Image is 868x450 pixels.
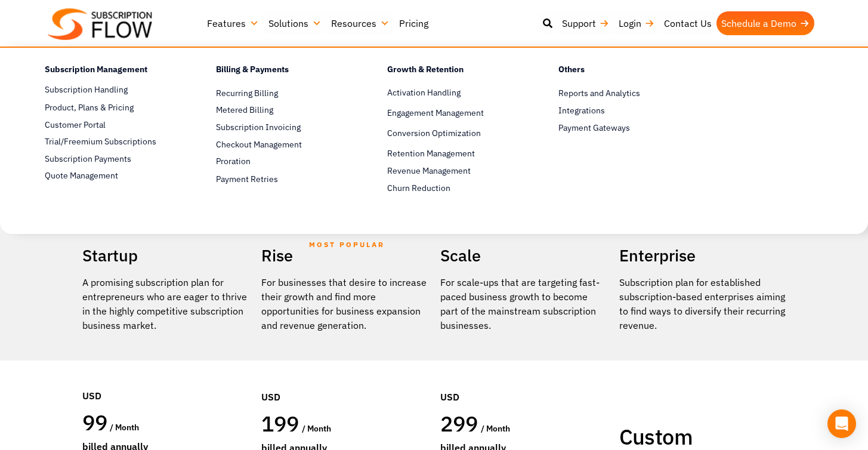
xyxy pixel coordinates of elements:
[558,87,640,100] span: Reports and Analytics
[309,231,385,258] span: MOST POPULAR
[394,11,433,35] a: Pricing
[261,354,428,410] div: USD
[387,147,517,161] a: Retention Management
[557,11,614,35] a: Support
[440,409,478,437] span: 299
[45,118,174,132] a: Customer Portal
[216,173,278,186] span: Payment Retries
[387,181,517,195] a: Churn Reduction
[387,106,517,121] a: Engagement Management
[827,409,856,438] div: Open Intercom Messenger
[45,83,174,97] a: Subscription Handling
[302,423,331,434] span: / month
[716,11,814,35] a: Schedule a Demo
[558,104,605,117] span: Integrations
[387,164,517,178] a: Revenue Management
[387,182,450,195] span: Churn Reduction
[659,11,716,35] a: Contact Us
[264,11,326,35] a: Solutions
[387,147,475,160] span: Retention Management
[45,152,174,166] a: Subscription Payments
[82,353,249,409] div: USD
[558,103,688,118] a: Integrations
[558,86,688,100] a: Reports and Analytics
[45,169,174,183] a: Quote Management
[440,275,607,332] div: For scale-ups that are targeting fast-paced business growth to become part of the mainstream subs...
[45,100,174,115] a: Product, Plans & Pricing
[45,153,131,165] span: Subscription Payments
[45,101,134,114] span: Product, Plans & Pricing
[614,11,659,35] a: Login
[261,275,428,332] div: For businesses that desire to increase their growth and find more opportunities for business expa...
[45,135,174,149] a: Trial/Freemium Subscriptions
[387,63,517,80] h4: Growth & Retention
[45,119,106,131] span: Customer Portal
[558,121,688,135] a: Payment Gateways
[48,8,152,40] img: Subscriptionflow
[110,422,139,433] span: / month
[202,11,264,35] a: Features
[216,155,345,169] a: Proration
[440,242,607,269] h2: Scale
[82,242,249,269] h2: Startup
[326,11,394,35] a: Resources
[558,63,688,80] h4: Others
[45,63,174,80] h4: Subscription Management
[619,242,786,269] h2: Enterprise
[216,86,345,100] a: Recurring Billing
[82,275,249,332] p: A promising subscription plan for entrepreneurs who are eager to thrive in the highly competitive...
[440,354,607,410] div: USD
[261,242,428,269] h2: Rise
[558,122,630,134] span: Payment Gateways
[216,172,345,186] a: Payment Retries
[387,165,471,177] span: Revenue Management
[216,87,278,100] span: Recurring Billing
[261,409,299,437] span: 199
[216,103,345,118] a: Metered Billing
[387,127,517,141] a: Conversion Optimization
[216,138,302,151] span: Checkout Management
[216,138,345,152] a: Checkout Management
[216,63,345,80] h4: Billing & Payments
[619,275,786,332] p: Subscription plan for established subscription-based enterprises aiming to find ways to diversify...
[216,121,345,135] a: Subscription Invoicing
[481,423,510,434] span: / month
[82,408,108,436] span: 99
[387,86,517,100] a: Activation Handling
